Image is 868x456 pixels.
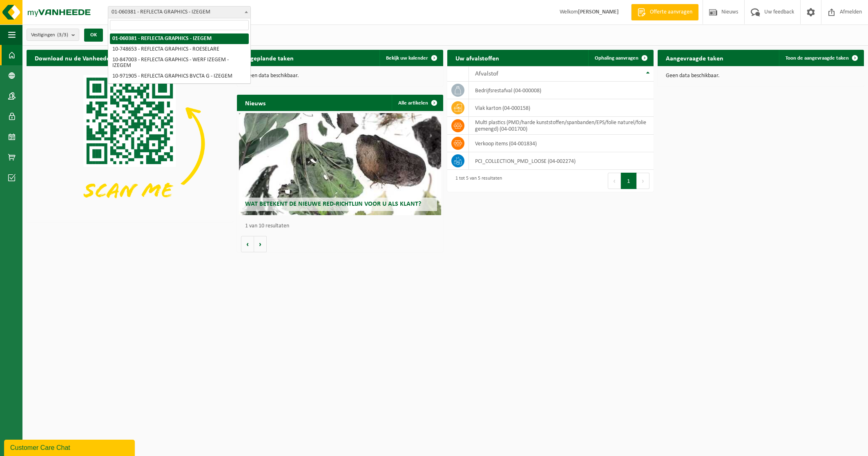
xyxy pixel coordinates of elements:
[57,32,68,38] count: (3/3)
[110,33,249,44] li: 01-060381 - REFLECTA GRAPHICS - IZEGEM
[469,99,654,117] td: vlak karton (04-000158)
[631,4,698,20] a: Offerte aanvragen
[379,50,442,66] a: Bekijk uw kalender
[110,71,249,82] li: 10-971905 - REFLECTA GRAPHICS BVCTA G - IZEGEM
[588,50,653,66] a: Ophaling aanvragen
[648,8,694,16] span: Offerte aanvragen
[578,9,619,15] strong: [PERSON_NAME]
[469,152,654,170] td: PCI_COLLECTION_PMD_LOOSE (04-002274)
[451,172,502,190] div: 1 tot 5 van 5 resultaten
[475,71,498,77] span: Afvalstof
[31,29,68,41] span: Vestigingen
[108,6,251,18] span: 01-060381 - REFLECTA GRAPHICS - IZEGEM
[110,44,249,55] li: 10-748653 - REFLECTA GRAPHICS - ROESELARE
[469,135,654,152] td: verkoop items (04-001834)
[469,82,654,99] td: bedrijfsrestafval (04-000008)
[666,73,856,79] p: Geen data beschikbaar.
[595,56,638,61] span: Ophaling aanvragen
[27,66,233,221] img: Download de VHEPlus App
[608,173,621,189] button: Previous
[386,56,428,61] span: Bekijk uw kalender
[108,7,250,18] span: 01-060381 - REFLECTA GRAPHICS - IZEGEM
[254,236,267,252] button: Volgende
[237,50,302,66] h2: Ingeplande taken
[245,223,439,229] p: 1 van 10 resultaten
[245,73,435,79] p: Geen data beschikbaar.
[4,438,136,456] iframe: chat widget
[245,201,421,207] span: Wat betekent de nieuwe RED-richtlijn voor u als klant?
[469,117,654,135] td: multi plastics (PMD/harde kunststoffen/spanbanden/EPS/folie naturel/folie gemengd) (04-001700)
[237,95,274,111] h2: Nieuws
[239,113,441,215] a: Wat betekent de nieuwe RED-richtlijn voor u als klant?
[447,50,507,66] h2: Uw afvalstoffen
[27,50,136,66] h2: Download nu de Vanheede+ app!
[27,29,79,41] button: Vestigingen(3/3)
[637,173,649,189] button: Next
[785,56,849,61] span: Toon de aangevraagde taken
[110,55,249,71] li: 10-847003 - REFLECTA GRAPHICS - WERF IZEGEM - IZEGEM
[84,29,103,42] button: OK
[621,173,637,189] button: 1
[241,236,254,252] button: Vorige
[392,95,442,111] a: Alle artikelen
[658,50,732,66] h2: Aangevraagde taken
[779,50,863,66] a: Toon de aangevraagde taken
